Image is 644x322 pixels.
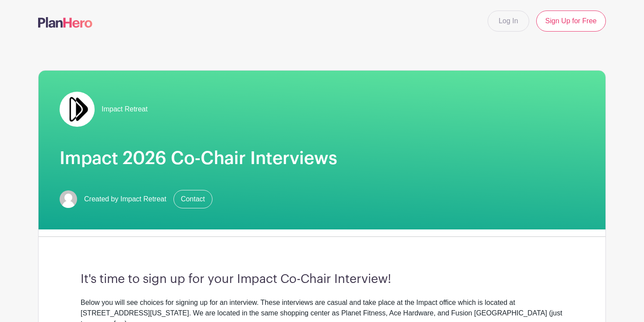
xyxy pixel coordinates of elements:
span: Impact Retreat [102,104,148,114]
span: Created by Impact Retreat [84,194,166,204]
img: default-ce2991bfa6775e67f084385cd625a349d9dcbb7a52a09fb2fda1e96e2d18dcdb.png [60,190,77,208]
img: Double%20Arrow%20Logo.jpg [60,92,95,127]
a: Contact [173,190,212,208]
a: Log In [488,11,529,32]
h1: Impact 2026 Co-Chair Interviews [60,148,584,169]
img: logo-507f7623f17ff9eddc593b1ce0a138ce2505c220e1c5a4e2b4648c50719b7d32.svg [38,17,92,28]
a: Sign Up for Free [536,11,606,32]
h3: It's time to sign up for your Impact Co-Chair Interview! [81,272,563,287]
